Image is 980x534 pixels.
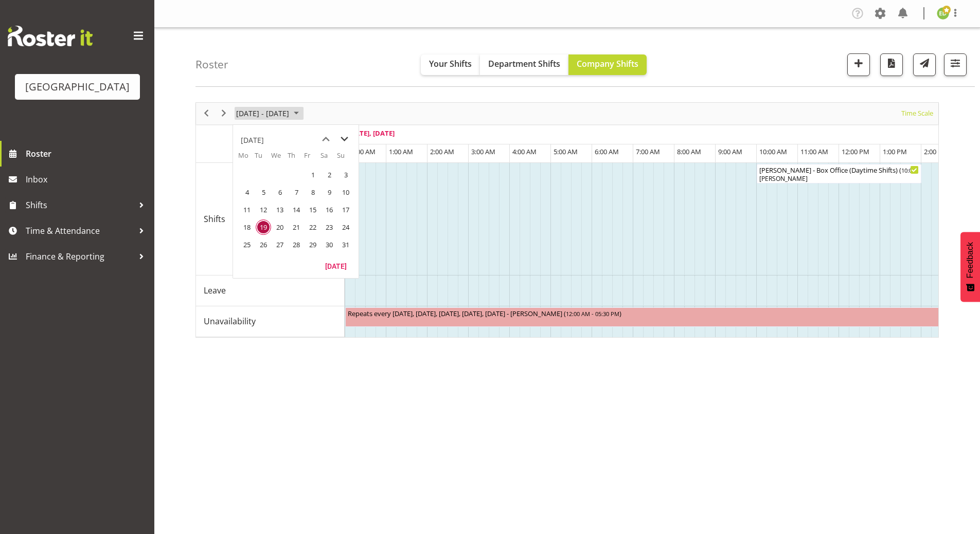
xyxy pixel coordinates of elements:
div: August 18 - 24, 2025 [233,103,305,124]
span: 2:00 PM [924,147,948,156]
span: Friday, August 22, 2025 [305,219,320,235]
span: Saturday, August 30, 2025 [322,237,337,252]
th: Su [337,151,353,166]
button: Filter Shifts [944,53,967,76]
span: 7:00 AM [636,147,660,156]
button: Your Shifts [421,54,480,75]
button: previous month [316,130,335,149]
button: August 2025 [235,107,304,120]
span: Feedback [966,242,975,278]
span: Leave [204,284,226,297]
span: 2:00 AM [430,147,454,156]
span: Tuesday, August 12, 2025 [256,202,271,217]
span: Sunday, August 10, 2025 [338,185,353,200]
span: 10:00 AM - 02:00 PM [901,166,955,174]
span: Tuesday, August 5, 2025 [256,185,271,200]
span: 1:00 PM [883,147,907,156]
button: Time Scale [900,107,935,120]
button: Send a list of all shifts for the selected filtered period to all rostered employees. [913,53,936,76]
button: Today [318,259,353,273]
div: [GEOGRAPHIC_DATA] [25,79,130,95]
span: 12:00 PM [842,147,869,156]
span: Thursday, August 28, 2025 [289,237,304,252]
button: Feedback - Show survey [960,232,980,302]
span: 3:00 AM [471,147,495,156]
span: 1:00 AM [389,147,413,156]
button: Download a PDF of the roster according to the set date range. [880,53,903,76]
span: Time Scale [900,107,934,120]
button: Add a new shift [847,53,870,76]
th: We [271,151,288,166]
button: Company Shifts [568,54,647,75]
span: 6:00 AM [595,147,619,156]
div: [PERSON_NAME] - Box Office (Daytime Shifts) ( ) [759,164,919,175]
span: Department Shifts [488,58,560,69]
span: Thursday, August 21, 2025 [289,219,304,235]
span: Friday, August 8, 2025 [305,185,320,200]
button: Department Shifts [480,54,568,75]
span: Sunday, August 31, 2025 [338,237,353,252]
img: emma-dowman11789.jpg [937,7,949,20]
th: Fr [304,151,320,166]
div: next period [215,103,233,124]
span: Wednesday, August 13, 2025 [272,202,288,217]
span: [DATE] - [DATE] [235,107,290,120]
span: Thursday, August 14, 2025 [289,202,304,217]
button: Next [217,107,231,120]
span: Monday, August 11, 2025 [239,202,255,217]
span: 9:00 AM [718,147,742,156]
span: Saturday, August 2, 2025 [322,167,337,182]
div: [PERSON_NAME] [759,174,919,183]
span: 10:00 AM [759,147,787,156]
div: title [241,130,264,151]
span: Wednesday, August 6, 2025 [272,185,288,200]
span: Sunday, August 24, 2025 [338,219,353,235]
span: Company Shifts [577,58,638,69]
span: Shifts [204,213,225,225]
span: Saturday, August 9, 2025 [322,185,337,200]
th: Sa [320,151,337,166]
div: Timeline Week of August 19, 2025 [195,102,939,338]
span: Tuesday, August 26, 2025 [256,237,271,252]
div: previous period [198,103,215,124]
span: Friday, August 15, 2025 [305,202,320,217]
td: Leave resource [196,275,345,306]
span: Tuesday, August 19, 2025 [256,219,271,235]
span: Monday, August 25, 2025 [239,237,255,252]
div: Shifts"s event - Robin - Box Office (Daytime Shifts) Begin From Tuesday, August 19, 2025 at 10:00... [757,164,921,183]
span: Wednesday, August 20, 2025 [272,219,288,235]
img: Rosterit website logo [8,26,93,46]
th: Th [288,151,304,166]
td: Unavailability resource [196,306,345,337]
span: Inbox [26,172,149,187]
span: 12:00 AM [348,147,376,156]
th: Mo [238,151,255,166]
span: 8:00 AM [677,147,701,156]
td: Tuesday, August 19, 2025 [255,218,271,236]
span: Saturday, August 16, 2025 [322,202,337,217]
span: Thursday, August 7, 2025 [289,185,304,200]
span: Unavailability [204,315,256,327]
span: Wednesday, August 27, 2025 [272,237,288,252]
span: Saturday, August 23, 2025 [322,219,337,235]
span: Monday, August 18, 2025 [239,219,255,235]
th: Tu [255,151,271,166]
button: Previous [200,107,213,120]
span: Sunday, August 3, 2025 [338,167,353,182]
span: 5:00 AM [554,147,578,156]
span: Friday, August 29, 2025 [305,237,320,252]
span: Your Shifts [429,58,472,69]
span: Shifts [26,197,134,213]
button: next month [335,130,353,149]
span: Monday, August 4, 2025 [239,185,255,200]
span: Time & Attendance [26,223,134,238]
td: Shifts resource [196,163,345,275]
span: [DATE], [DATE] [348,128,395,138]
span: Finance & Reporting [26,249,134,264]
span: 4:00 AM [512,147,537,156]
span: Friday, August 1, 2025 [305,167,320,182]
h4: Roster [195,59,228,70]
span: 12:00 AM - 05:30 PM [566,309,619,318]
span: Roster [26,146,149,161]
span: Sunday, August 17, 2025 [338,202,353,217]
